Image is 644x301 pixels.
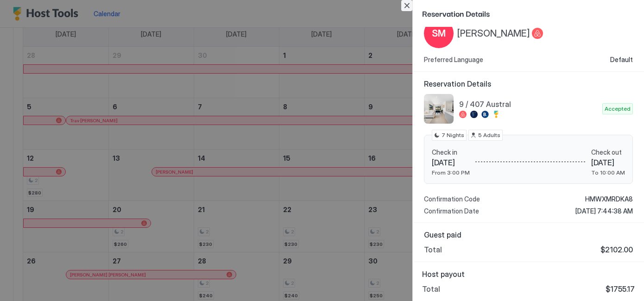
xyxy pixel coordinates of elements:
span: Reservation Details [424,79,633,88]
span: Confirmation Date [424,207,479,215]
div: listing image [424,94,454,124]
span: HMWXMRDKA8 [585,195,633,203]
span: 7 Nights [442,131,464,139]
span: [DATE] 7:44:38 AM [575,207,633,215]
span: Accepted [605,105,631,113]
span: [DATE] [432,158,470,167]
span: 5 Adults [478,131,500,139]
span: From 3:00 PM [432,169,470,176]
span: Check out [591,148,625,157]
span: Reservation Details [422,7,633,19]
span: 9 / 407 Austral [459,100,599,109]
span: $1755.17 [606,284,635,294]
span: Check in [432,148,470,157]
span: Total [424,245,442,254]
span: Preferred Language [424,56,483,64]
span: [PERSON_NAME] [457,28,530,39]
span: Confirmation Code [424,195,480,203]
span: Guest paid [424,230,633,239]
span: SM [432,26,446,40]
span: $2102.00 [600,245,633,254]
span: Default [610,56,633,64]
span: Total [422,284,440,294]
span: Host payout [422,270,635,279]
span: To 10:00 AM [591,169,625,176]
span: [DATE] [591,158,625,167]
